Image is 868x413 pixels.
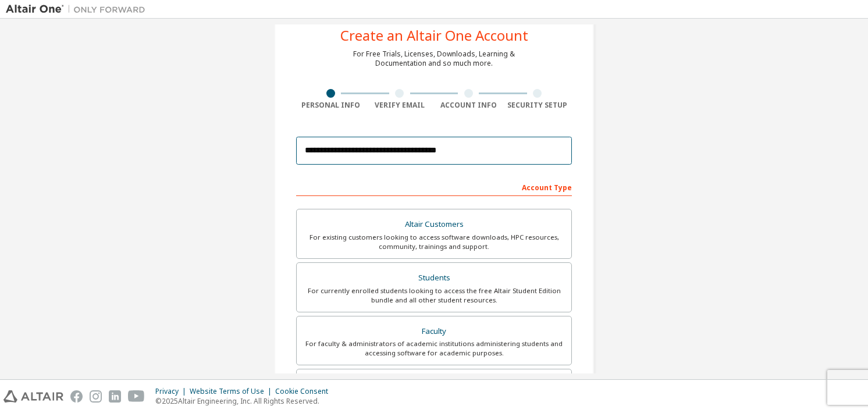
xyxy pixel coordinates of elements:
[304,216,564,233] div: Altair Customers
[190,387,275,396] div: Website Terms of Use
[6,3,151,15] img: Altair One
[304,270,564,286] div: Students
[296,177,572,196] div: Account Type
[275,387,335,396] div: Cookie Consent
[155,396,335,406] p: © 2025 Altair Engineering, Inc. All Rights Reserved.
[109,390,121,403] img: linkedin.svg
[304,286,564,305] div: For currently enrolled students looking to access the free Altair Student Edition bundle and all ...
[3,390,63,403] img: altair_logo.svg
[304,339,564,358] div: For faculty & administrators of academic institutions administering students and accessing softwa...
[155,387,190,396] div: Privacy
[304,233,564,251] div: For existing customers looking to access software downloads, HPC resources, community, trainings ...
[90,390,102,403] img: instagram.svg
[128,390,145,403] img: youtube.svg
[353,49,515,68] div: For Free Trials, Licenses, Downloads, Learning & Documentation and so much more.
[70,390,83,403] img: facebook.svg
[340,29,528,42] div: Create an Altair One Account
[304,323,564,340] div: Faculty
[296,101,365,110] div: Personal Info
[503,101,572,110] div: Security Setup
[434,101,503,110] div: Account Info
[365,101,435,110] div: Verify Email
